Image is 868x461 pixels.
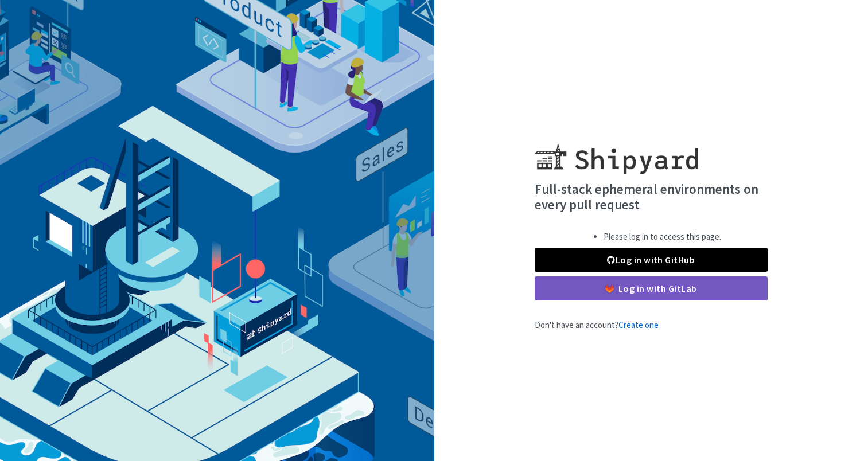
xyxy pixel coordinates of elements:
img: gitlab-color.svg [605,284,614,293]
h4: Full-stack ephemeral environments on every pull request [535,181,768,213]
a: Log in with GitLab [535,276,768,300]
a: Log in with GitHub [535,248,768,272]
img: Shipyard logo [535,130,698,174]
a: Create one [618,319,659,330]
span: Don't have an account? [535,319,659,330]
li: Please log in to access this page. [604,230,721,244]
